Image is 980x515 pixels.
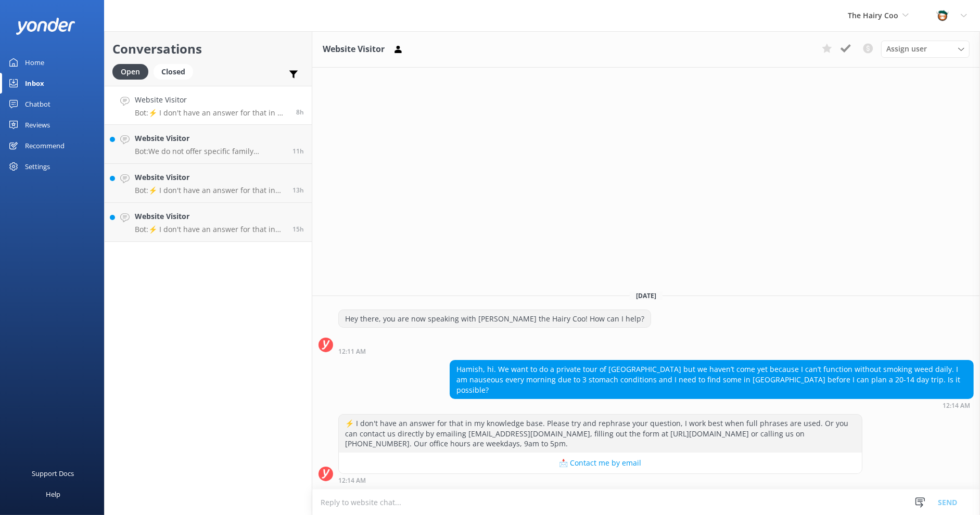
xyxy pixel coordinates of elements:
div: Sep 24 2025 12:14am (UTC +01:00) Europe/Dublin [338,477,862,484]
div: Support Docs [32,463,74,484]
div: Chatbot [25,94,50,114]
div: Assign User [881,41,970,57]
div: ⚡ I don't have an answer for that in my knowledge base. Please try and rephrase your question, I ... [339,415,862,453]
strong: 12:11 AM [338,349,366,355]
h4: Website Visitor [135,133,285,144]
div: Sep 24 2025 12:11am (UTC +01:00) Europe/Dublin [338,347,651,355]
span: Sep 23 2025 09:34pm (UTC +01:00) Europe/Dublin [292,147,304,156]
strong: 12:14 AM [338,478,366,484]
span: [DATE] [630,291,663,300]
div: Inbox [25,73,44,94]
a: Website VisitorBot:⚡ I don't have an answer for that in my knowledge base. Please try and rephras... [105,203,312,242]
h4: Website Visitor [135,94,288,106]
img: 457-1738239164.png [935,8,950,23]
span: Sep 23 2025 05:50pm (UTC +01:00) Europe/Dublin [292,225,304,234]
div: Help [46,484,60,505]
a: Website VisitorBot:We do not offer specific family discounts. However, if you're booking a 1-day ... [105,125,312,164]
p: Bot: ⚡ I don't have an answer for that in my knowledge base. Please try and rephrase your questio... [135,108,288,118]
div: Settings [25,156,50,177]
img: yonder-white-logo.png [16,18,75,35]
span: The Hairy Coo [848,10,898,20]
div: Sep 24 2025 12:14am (UTC +01:00) Europe/Dublin [450,402,974,409]
a: Closed [154,66,198,77]
div: Recommend [25,135,65,156]
h4: Website Visitor [135,211,285,222]
div: Reviews [25,114,50,135]
button: 📩 Contact me by email [339,453,862,473]
p: Bot: We do not offer specific family discounts. However, if you're booking a 1-day tour, you can ... [135,147,285,156]
h3: Website Visitor [323,43,385,56]
p: Bot: ⚡ I don't have an answer for that in my knowledge base. Please try and rephrase your questio... [135,186,285,195]
span: Assign user [886,43,927,55]
div: Hamish, hi. We want to do a private tour of [GEOGRAPHIC_DATA] but we haven’t come yet because I c... [450,360,973,398]
span: Sep 24 2025 12:14am (UTC +01:00) Europe/Dublin [296,108,304,117]
a: Website VisitorBot:⚡ I don't have an answer for that in my knowledge base. Please try and rephras... [105,164,312,203]
a: Open [112,66,154,77]
div: Hey there, you are now speaking with [PERSON_NAME] the Hairy Coo! How can I help? [339,310,651,328]
h2: Conversations [112,39,304,59]
p: Bot: ⚡ I don't have an answer for that in my knowledge base. Please try and rephrase your questio... [135,225,285,234]
div: Open [112,64,148,80]
div: Home [25,52,44,73]
strong: 12:14 AM [943,403,970,409]
span: Sep 23 2025 07:51pm (UTC +01:00) Europe/Dublin [292,186,304,195]
div: Closed [154,64,193,80]
a: Website VisitorBot:⚡ I don't have an answer for that in my knowledge base. Please try and rephras... [105,86,312,125]
h4: Website Visitor [135,172,285,183]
